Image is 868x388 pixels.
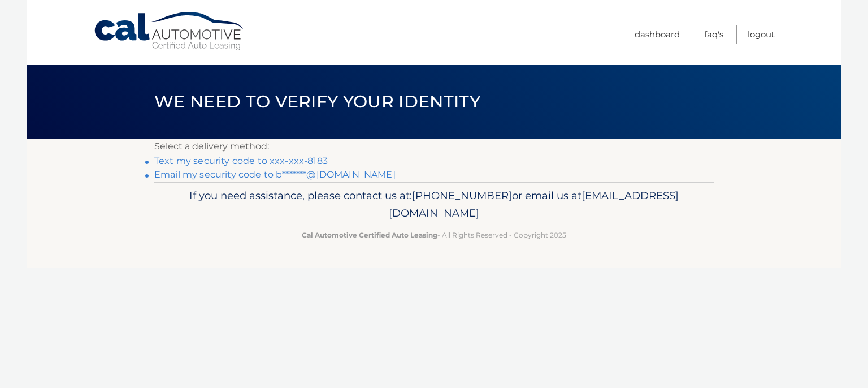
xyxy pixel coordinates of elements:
a: Logout [748,25,775,44]
p: Select a delivery method: [154,139,714,154]
p: If you need assistance, please contact us at: or email us at [162,187,706,223]
p: - All Rights Reserved - Copyright 2025 [162,229,706,241]
span: [PHONE_NUMBER] [412,189,512,202]
a: Text my security code to xxx-xxx-8183 [154,156,328,166]
a: Dashboard [635,25,680,44]
span: We need to verify your identity [154,91,480,112]
strong: Cal Automotive Certified Auto Leasing [302,231,437,239]
a: FAQ's [704,25,723,44]
a: Email my security code to b*******@[DOMAIN_NAME] [154,169,396,180]
a: Cal Automotive [93,11,246,51]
